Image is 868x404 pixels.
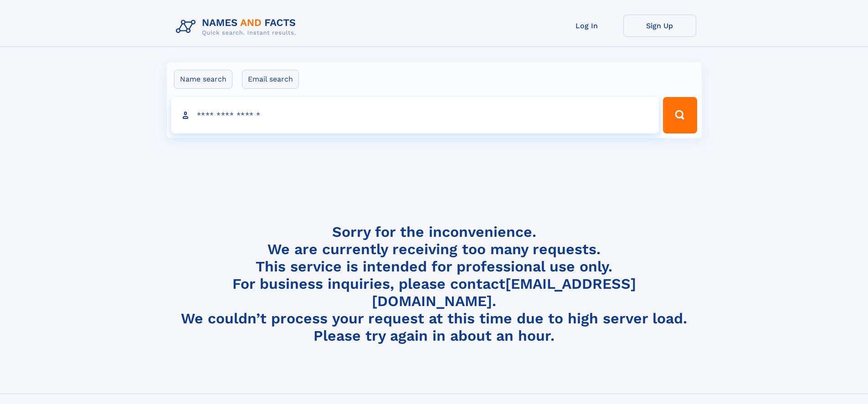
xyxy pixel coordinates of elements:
[172,15,303,39] img: Logo Names and Facts
[623,15,696,37] a: Sign Up
[663,97,697,133] button: Search Button
[171,97,659,133] input: search input
[242,70,299,89] label: Email search
[174,70,232,89] label: Name search
[372,275,636,310] a: [EMAIL_ADDRESS][DOMAIN_NAME]
[550,15,623,37] a: Log In
[172,223,696,345] h4: Sorry for the inconvenience. We are currently receiving too many requests. This service is intend...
